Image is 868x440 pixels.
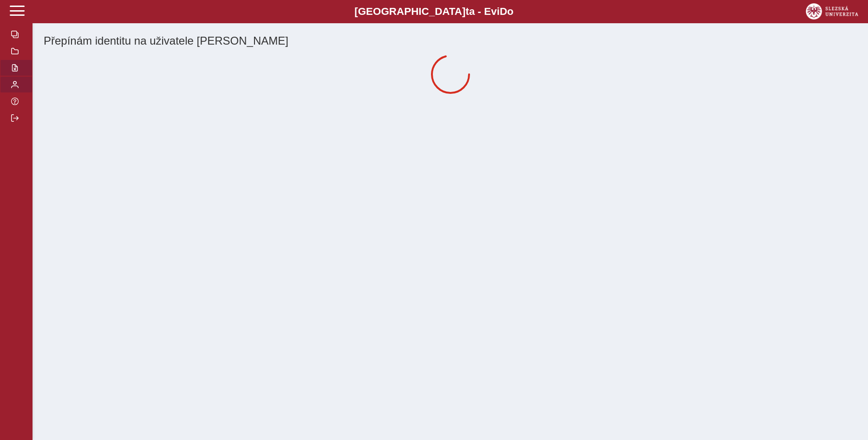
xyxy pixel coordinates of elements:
[500,6,507,17] span: D
[28,6,840,18] b: [GEOGRAPHIC_DATA] a - Evi
[507,6,514,17] span: o
[465,6,469,17] span: t
[806,3,858,20] img: logo_web_su.png
[44,34,857,47] h1: Přepínám identitu na uživatele [PERSON_NAME]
